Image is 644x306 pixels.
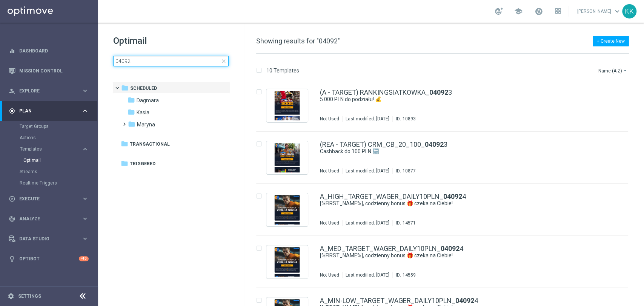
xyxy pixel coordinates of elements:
div: Not Used [320,116,339,122]
div: Optimail [23,155,97,166]
div: Data Studio keyboard_arrow_right [8,236,89,242]
div: Plan [9,108,81,114]
img: 14571.jpeg [268,195,306,225]
div: Analyze [9,215,81,222]
input: Search Template [113,56,229,66]
i: keyboard_arrow_right [81,87,89,94]
div: Execute [9,195,81,202]
div: Data Studio [9,235,81,242]
span: Triggered [130,160,155,167]
div: +10 [79,256,89,261]
button: track_changes Analyze keyboard_arrow_right [8,216,89,222]
div: Press SPACE to select this row. [249,184,642,236]
img: 14559.jpeg [268,247,306,277]
a: 5 000 PLN do podziału! 💰 [320,96,579,103]
b: 04092 [425,140,444,148]
i: keyboard_arrow_right [81,215,89,222]
span: Plan [19,109,81,113]
div: Last modified: [DATE] [343,272,392,278]
div: Press SPACE to select this row. [249,236,642,288]
a: [%FIRST_NAME%], codzienny bonus 🎁 czeka na Ciebie! [320,252,579,259]
span: close [221,58,227,64]
div: 10877 [403,168,416,174]
div: Last modified: [DATE] [343,220,392,226]
a: A_MED_TARGET_WAGER_DAILY10PLN_040924 [320,245,463,252]
a: Settings [18,294,41,298]
button: play_circle_outline Execute keyboard_arrow_right [8,196,89,202]
div: Explore [9,88,81,94]
div: Templates [20,143,97,166]
div: 14559 [403,272,416,278]
i: keyboard_arrow_right [81,195,89,202]
img: 10893.jpeg [268,91,306,120]
i: play_circle_outline [9,195,15,202]
button: person_search Explore keyboard_arrow_right [8,88,89,94]
div: 5 000 PLN do podziału! 💰 [320,96,596,103]
span: Data Studio [19,237,81,241]
div: Mission Control [8,68,89,74]
a: A_HIGH_TARGET_WAGER_DAILY10PLN_040924 [320,193,466,200]
div: Press SPACE to select this row. [249,80,642,132]
i: folder [128,108,135,116]
a: Cashback do 100 PLN 🔙 [320,148,579,155]
i: keyboard_arrow_right [81,146,89,153]
div: lightbulb Optibot +10 [8,256,89,262]
div: Templates [20,147,81,151]
a: Target Groups [20,123,78,129]
a: (A - TARGET) RANKINGSIATKOWKA_040923 [320,89,452,96]
b: 04092 [443,192,462,200]
div: Last modified: [DATE] [343,168,392,174]
a: Realtime Triggers [20,180,78,186]
i: keyboard_arrow_right [81,107,89,114]
div: [%FIRST_NAME%], codzienny bonus 🎁 czeka na Ciebie! [320,252,596,259]
div: Dashboard [9,41,89,61]
div: Last modified: [DATE] [343,116,392,122]
p: 10 Templates [266,67,299,74]
i: folder [121,84,129,92]
span: Dagmara [137,97,159,104]
div: 10893 [403,116,416,122]
div: Optibot [9,249,89,269]
i: gps_fixed [9,108,15,114]
span: Execute [19,197,81,201]
i: folder [121,140,128,148]
div: Press SPACE to select this row. [249,132,642,184]
i: folder [128,96,135,104]
button: equalizer Dashboard [8,48,89,54]
div: Not Used [320,168,339,174]
a: [PERSON_NAME]keyboard_arrow_down [576,6,622,17]
span: Showing results for "04092" [256,37,340,45]
div: KK [622,4,636,18]
b: 04092 [429,88,448,96]
button: Templates keyboard_arrow_right [20,146,89,152]
div: ID: [392,220,416,226]
i: track_changes [9,215,15,222]
button: + Create New [593,36,629,46]
a: [%FIRST_NAME%], codzienny bonus 🎁 czeka na Ciebie! [320,200,579,207]
a: Streams [20,169,78,175]
span: school [514,7,523,15]
i: folder [128,120,135,128]
span: Transactional [130,141,170,148]
div: Realtime Triggers [20,177,97,189]
i: folder [121,160,128,167]
span: Explore [19,89,81,93]
div: Actions [20,132,97,143]
span: Templates [20,147,74,151]
span: Kasia [137,109,149,116]
i: equalizer [9,48,15,54]
div: ID: [392,168,416,174]
i: lightbulb [9,255,15,262]
div: Streams [20,166,97,177]
a: (REA - TARGET) CRM_CB_20_100_040923 [320,141,447,148]
a: Optimail [23,157,78,163]
div: 14571 [403,220,416,226]
div: [%FIRST_NAME%], codzienny bonus 🎁 czeka na Ciebie! [320,200,596,207]
div: Not Used [320,272,339,278]
div: gps_fixed Plan keyboard_arrow_right [8,108,89,114]
img: 10877.jpeg [268,143,306,172]
a: Dashboard [19,41,89,61]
